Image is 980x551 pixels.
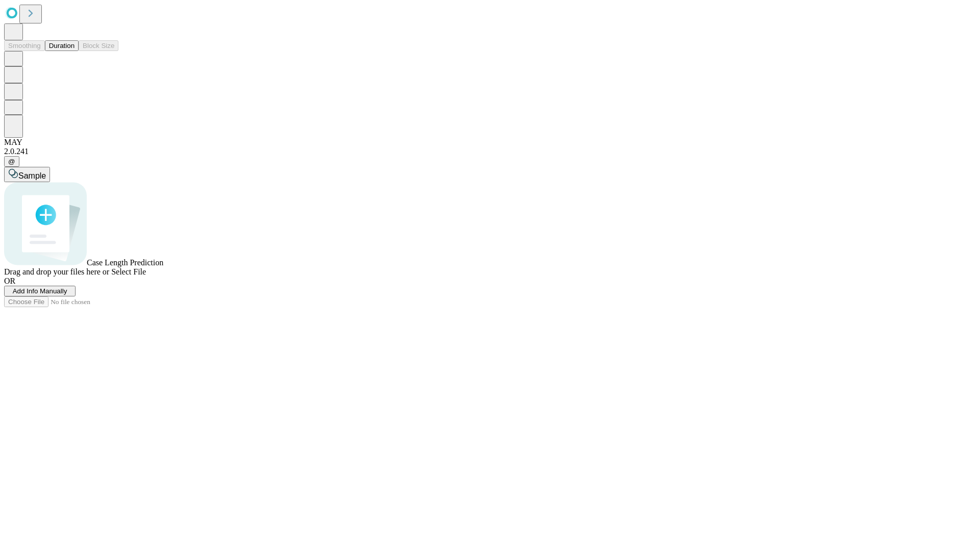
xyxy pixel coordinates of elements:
[79,40,118,51] button: Block Size
[18,171,46,180] span: Sample
[4,156,19,167] button: @
[4,286,76,296] button: Add Info Manually
[111,267,146,276] span: Select File
[13,287,67,295] span: Add Info Manually
[8,158,15,165] span: @
[45,40,79,51] button: Duration
[4,138,976,147] div: MAY
[87,258,163,267] span: Case Length Prediction
[4,277,15,285] span: OR
[4,40,45,51] button: Smoothing
[4,267,109,276] span: Drag and drop your files here or
[4,147,976,156] div: 2.0.241
[4,167,50,182] button: Sample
